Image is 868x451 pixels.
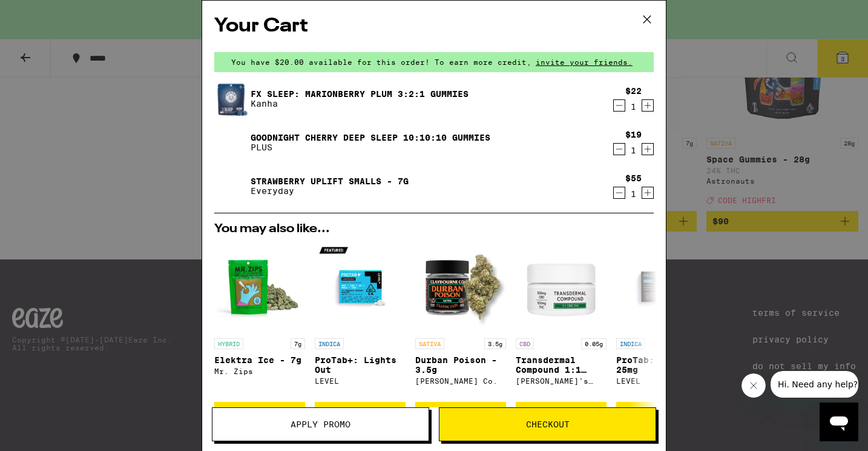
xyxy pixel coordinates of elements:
[251,186,409,196] p: Everyday
[415,402,506,423] button: Add to bag
[315,241,406,332] img: LEVEL - ProTab+: Lights Out
[625,86,642,96] div: $22
[214,13,654,40] h2: Your Cart
[516,402,607,423] button: Add to bag
[315,402,406,423] button: Add to bag
[616,241,707,402] a: Open page for ProTab: Indica - 25mg from LEVEL
[613,143,625,155] button: Decrement
[251,142,490,152] p: PLUS
[625,145,642,155] div: 1
[484,338,506,349] p: 3.5g
[315,241,406,402] a: Open page for ProTab+: Lights Out from LEVEL
[291,338,305,349] p: 7g
[771,371,858,398] iframe: Message from company
[315,338,344,349] p: INDICA
[415,241,506,402] a: Open page for Durban Poison - 3.5g from Claybourne Co.
[616,241,707,332] img: LEVEL - ProTab: Indica - 25mg
[251,176,409,186] a: Strawberry Uplift Smalls - 7g
[415,241,506,332] img: Claybourne Co. - Durban Poison - 3.5g
[531,58,637,66] span: invite your friends.
[642,143,654,155] button: Increment
[581,338,607,349] p: 0.05g
[231,58,531,66] span: You have $20.00 available for this order! To earn more credit,
[214,402,305,423] button: Add to bag
[526,420,570,429] span: Checkout
[625,102,642,112] div: 1
[616,355,707,375] p: ProTab: Indica - 25mg
[214,78,248,119] img: FX SLEEP: Marionberry Plum 3:2:1 Gummies
[516,241,607,332] img: Mary's Medicinals - Transdermal Compound 1:1 THC:CBD
[214,125,248,159] img: Goodnight Cherry Deep Sleep 10:10:10 Gummies
[251,89,469,99] a: FX SLEEP: Marionberry Plum 3:2:1 Gummies
[439,407,656,441] button: Checkout
[616,377,707,385] div: LEVEL
[516,377,607,385] div: [PERSON_NAME]'s Medicinals
[415,355,506,375] p: Durban Poison - 3.5g
[516,241,607,402] a: Open page for Transdermal Compound 1:1 THC:CBD from Mary's Medicinals
[214,355,305,365] p: Elektra Ice - 7g
[642,187,654,199] button: Increment
[516,338,534,349] p: CBD
[616,402,707,423] button: Add to bag
[214,223,654,235] h2: You may also like...
[251,133,490,142] a: Goodnight Cherry Deep Sleep 10:10:10 Gummies
[214,367,305,375] div: Mr. Zips
[616,338,645,349] p: INDICA
[315,377,406,385] div: LEVEL
[613,187,625,199] button: Decrement
[315,355,406,375] p: ProTab+: Lights Out
[625,189,642,199] div: 1
[613,99,625,112] button: Decrement
[212,407,429,441] button: Apply Promo
[415,377,506,385] div: [PERSON_NAME] Co.
[820,403,858,441] iframe: Button to launch messaging window
[214,241,305,332] img: Mr. Zips - Elektra Ice - 7g
[642,99,654,112] button: Increment
[625,173,642,183] div: $55
[516,355,607,375] p: Transdermal Compound 1:1 THC:CBD
[741,373,766,398] iframe: Close message
[251,99,469,109] p: Kanha
[291,420,350,429] span: Apply Promo
[415,338,444,349] p: SATIVA
[625,130,642,139] div: $19
[214,241,305,402] a: Open page for Elektra Ice - 7g from Mr. Zips
[214,52,654,72] div: You have $20.00 available for this order! To earn more credit,invite your friends.
[214,169,248,203] img: Strawberry Uplift Smalls - 7g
